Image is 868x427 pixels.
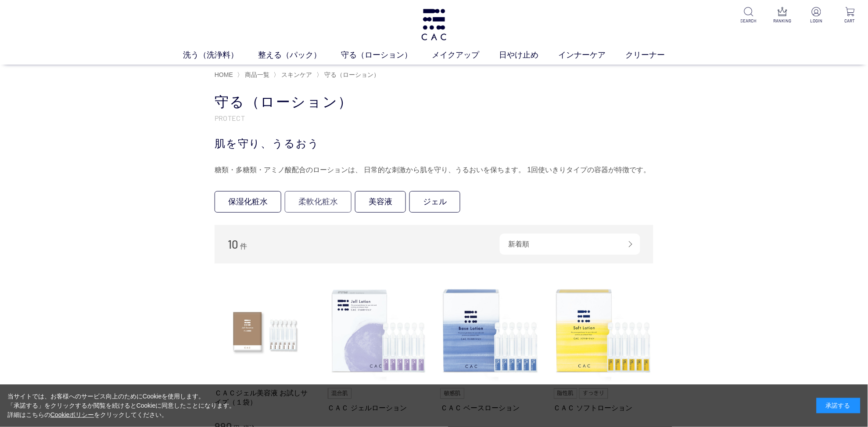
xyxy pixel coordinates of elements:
[432,49,499,61] a: メイクアップ
[215,281,315,381] img: ＣＡＣジェル美容液 お試しサイズ（１袋）
[215,113,653,123] p: PROTECT
[839,18,861,24] p: CART
[215,71,233,78] a: HOME
[237,71,272,79] li: 〉
[258,49,341,61] a: 整える（パック）
[554,281,654,381] img: ＣＡＣ ソフトローション
[341,49,432,61] a: 守る（ローション）
[839,7,861,24] a: CART
[738,18,760,24] p: SEARCH
[280,71,312,78] a: スキンケア
[215,93,653,112] h1: 守る（ローション）
[772,18,793,24] p: RANKING
[806,18,827,24] p: LOGIN
[215,136,653,152] div: 肌を守り、うるおう
[228,237,238,251] span: 10
[285,191,352,213] a: 柔軟化粧水
[245,71,269,78] span: 商品一覧
[626,49,685,61] a: クリーナー
[215,191,281,213] a: 保湿化粧水
[738,7,760,24] a: SEARCH
[328,281,428,381] img: ＣＡＣ ジェルローション
[7,392,236,420] div: 当サイトでは、お客様へのサービス向上のためにCookieを使用します。 「承諾する」をクリックするか閲覧を続けるとCookieに同意したことになります。 詳細はこちらの をクリックしてください。
[559,49,626,61] a: インナーケア
[215,163,653,177] div: 糖類・多糖類・アミノ酸配合のローションは、 日常的な刺激から肌を守り、うるおいを保ちます。 1回使いきりタイプの容器が特徴です。
[772,7,793,24] a: RANKING
[243,71,269,78] a: 商品一覧
[441,281,541,381] img: ＣＡＣ ベースローション
[183,49,258,61] a: 洗う（洗浄料）
[806,7,827,24] a: LOGIN
[274,71,315,79] li: 〉
[355,191,406,213] a: 美容液
[499,49,559,61] a: 日やけ止め
[409,191,460,213] a: ジェル
[420,9,448,40] img: logo
[324,71,380,78] span: 守る（ローション）
[240,242,247,250] span: 件
[500,234,640,255] div: 新着順
[323,71,380,78] a: 守る（ローション）
[316,71,382,79] li: 〉
[282,71,312,78] span: スキンケア
[817,398,861,413] div: 承諾する
[50,411,94,418] a: Cookieポリシー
